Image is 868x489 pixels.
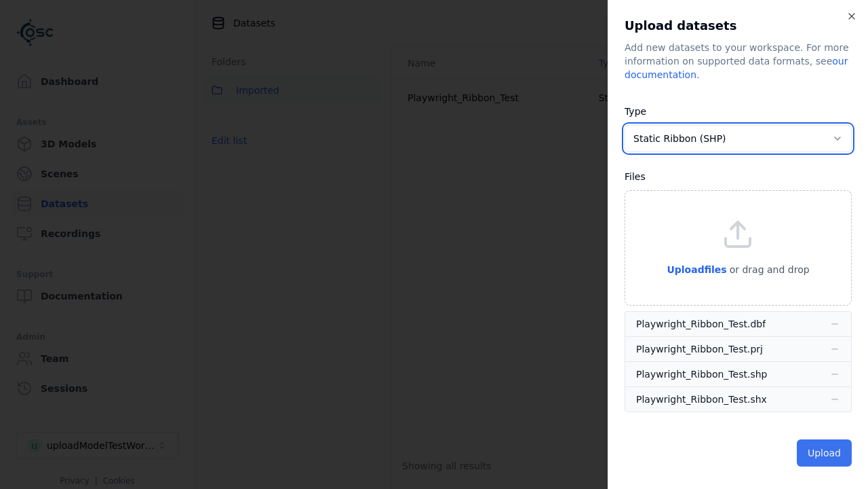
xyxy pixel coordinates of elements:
[625,41,852,81] div: Add new datasets to your workspace. For more information on supported data formats, see .
[636,342,763,356] div: Playwright_Ribbon_Test.prj
[625,171,646,182] label: Files
[667,264,726,275] span: Upload files
[636,393,767,406] div: Playwright_Ribbon_Test.shx
[797,439,852,467] button: Upload
[625,106,646,117] label: Type
[727,261,810,278] p: or drag and drop
[636,317,766,331] div: Playwright_Ribbon_Test.dbf
[636,367,767,381] div: Playwright_Ribbon_Test.shp
[625,16,852,35] h2: Upload datasets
